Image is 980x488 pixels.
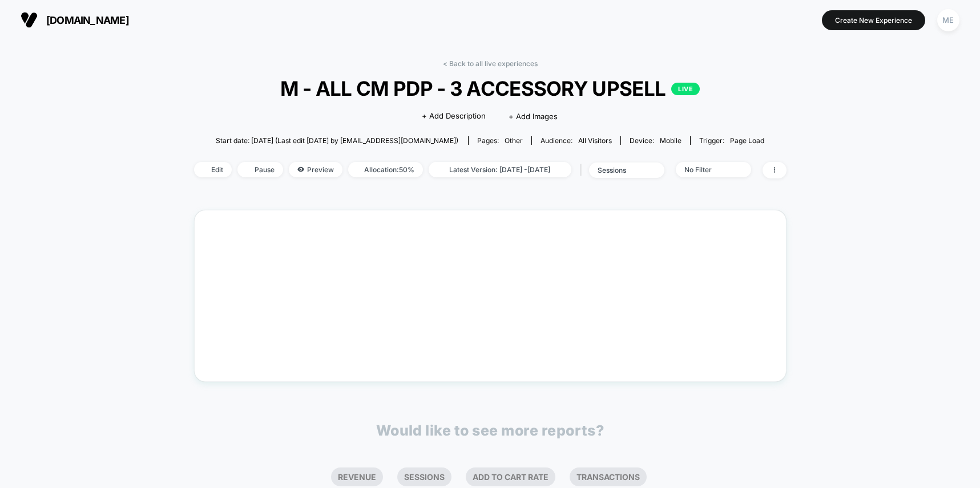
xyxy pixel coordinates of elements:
[397,467,451,486] li: Sessions
[237,162,283,177] span: Pause
[46,14,129,26] span: [DOMAIN_NAME]
[443,59,538,68] a: < Back to all live experiences
[289,162,342,177] span: Preview
[477,136,523,145] div: Pages:
[223,76,756,100] span: M - ALL CM PDP - 3 ACCESSORY UPSELL
[216,136,458,145] span: Start date: [DATE] (Last edit [DATE] by [EMAIL_ADDRESS][DOMAIN_NAME])
[570,467,647,486] li: Transactions
[660,136,681,145] span: mobile
[937,9,959,31] div: ME
[429,162,571,177] span: Latest Version: [DATE] - [DATE]
[17,11,132,29] button: [DOMAIN_NAME]
[331,467,383,486] li: Revenue
[684,165,730,174] div: No Filter
[620,136,690,145] span: Device:
[541,136,612,145] div: Audience:
[671,83,700,95] p: LIVE
[578,136,612,145] span: All Visitors
[598,166,643,174] div: sessions
[376,422,604,439] p: Would like to see more reports?
[21,11,38,29] img: Visually logo
[505,136,523,145] span: other
[577,162,589,178] span: |
[699,136,764,145] div: Trigger:
[194,162,232,177] span: Edit
[509,112,558,121] span: + Add Images
[348,162,423,177] span: Allocation: 50%
[934,9,963,32] button: ME
[466,467,555,486] li: Add To Cart Rate
[822,10,925,30] button: Create New Experience
[730,136,764,145] span: Page Load
[422,111,486,122] span: + Add Description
